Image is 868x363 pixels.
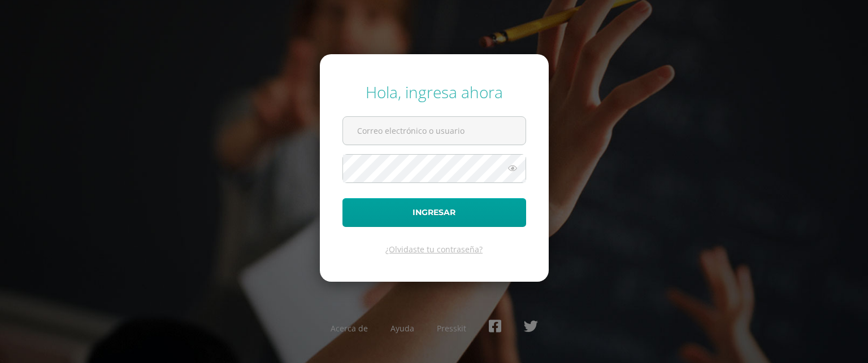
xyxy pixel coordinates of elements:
[331,323,368,334] a: Acerca de
[342,81,526,103] div: Hola, ingresa ahora
[385,244,483,255] a: ¿Olvidaste tu contraseña?
[390,323,414,334] a: Ayuda
[343,117,526,145] input: Correo electrónico o usuario
[437,323,466,334] a: Presskit
[342,198,526,227] button: Ingresar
